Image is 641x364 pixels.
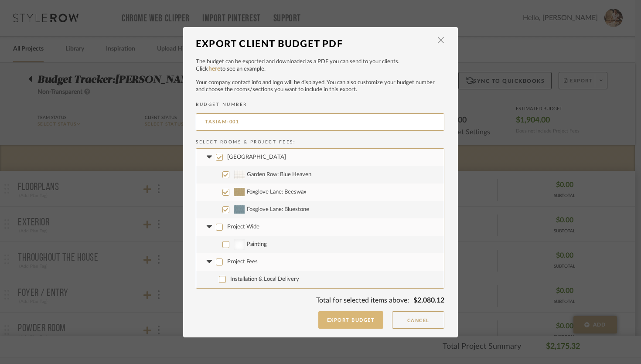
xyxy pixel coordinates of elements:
[222,171,229,178] input: Garden Row: Blue Heaven
[196,102,444,107] h2: BUDGET NUMBER
[222,189,229,196] input: Foxglove Lane: Beeswax
[196,34,431,54] div: Export Client Budget PDF
[196,65,444,74] p: Click to see an example.
[234,170,245,180] img: 2bce0765-5ccb-40c4-b8f2-30e0f406283d_50x50.jpg
[227,224,259,230] span: Project Wide
[222,206,229,213] input: Foxglove Lane: Bluestone
[216,224,223,231] input: Project Wide
[216,259,223,265] input: Project Fees
[216,154,223,161] input: [GEOGRAPHIC_DATA]
[208,66,220,72] a: here
[234,187,245,197] img: 6f01ed5a-e758-408e-b07b-9ad6ad288b60_50x50.jpg
[222,241,229,248] input: Painting
[196,79,444,93] p: Your company contact info and logo will be displayed. You can also customize your budget number a...
[432,32,450,49] button: Close
[392,311,444,329] button: Cancel
[247,242,267,247] span: Painting
[234,204,245,215] img: ad85a87d-253a-4ce4-b413-582a6d2735b3_50x50.jpg
[247,207,309,212] span: Foxglove Lane: Bluestone
[196,113,444,131] input: BUDGET NUMBER
[196,139,444,145] h2: Select Rooms & Project Fees:
[230,276,299,282] span: Installation & Local Delivery
[227,259,258,265] span: Project Fees
[247,189,306,195] span: Foxglove Lane: Beeswax
[316,297,409,304] span: Total for selected items above:
[413,297,444,304] span: $2,080.12
[196,58,444,66] p: The budget can be exported and downloaded as a PDF you can send to your clients.
[318,311,384,329] button: Export Budget
[227,154,286,160] span: [GEOGRAPHIC_DATA]
[247,172,311,177] span: Garden Row: Blue Heaven
[196,34,444,54] dialog-header: Export Client Budget PDF
[219,276,226,283] input: Installation & Local Delivery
